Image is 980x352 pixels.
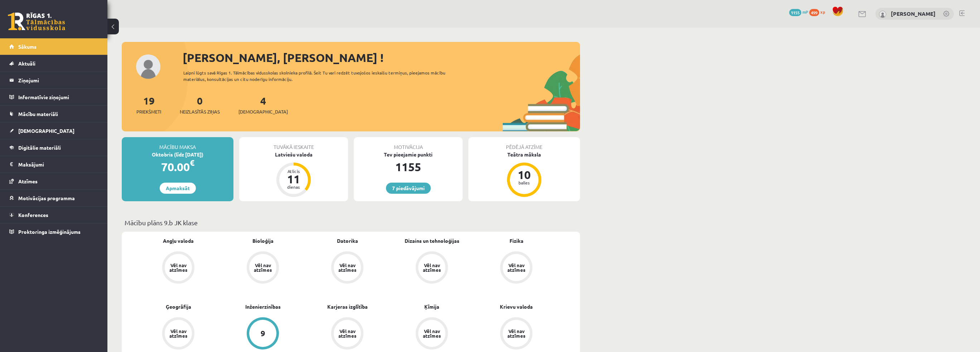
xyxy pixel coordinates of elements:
span: Konferences [18,212,48,218]
div: Pēdējā atzīme [468,137,580,151]
legend: Ziņojumi [18,72,98,88]
p: Mācību plāns 9.b JK klase [125,218,577,227]
a: Vēl nav atzīmes [136,317,221,351]
a: Vēl nav atzīmes [305,251,390,285]
div: Latviešu valoda [239,151,348,158]
a: [PERSON_NAME] [891,10,936,17]
a: Konferences [9,207,98,223]
div: Vēl nav atzīmes [506,329,526,338]
a: 4[DEMOGRAPHIC_DATA] [238,94,288,115]
a: [DEMOGRAPHIC_DATA] [9,122,98,139]
a: Digitālie materiāli [9,139,98,156]
a: Ziņojumi [9,72,98,88]
div: Vēl nav atzīmes [422,263,442,272]
a: Rīgas 1. Tālmācības vidusskola [8,13,65,30]
div: Tev pieejamie punkti [354,151,463,158]
div: 9 [261,329,265,337]
a: 0Neizlasītās ziņas [180,94,220,115]
a: Vēl nav atzīmes [474,317,559,351]
a: Latviešu valoda Atlicis 11 dienas [239,151,348,198]
a: 9 [221,317,305,351]
a: Inženierzinības [245,303,281,310]
div: Vēl nav atzīmes [168,263,188,272]
a: Motivācijas programma [9,190,98,206]
div: balles [513,180,535,185]
a: 7 piedāvājumi [386,183,431,194]
a: Teātra māksla 10 balles [468,151,580,198]
a: Proktoringa izmēģinājums [9,223,98,240]
div: [PERSON_NAME], [PERSON_NAME] ! [183,49,580,66]
span: € [190,158,194,168]
div: Mācību maksa [122,137,233,151]
span: Sākums [18,43,37,50]
a: Karjeras izglītība [327,303,368,310]
a: 19Priekšmeti [136,94,161,115]
a: 1155 mP [789,9,808,15]
a: Apmaksāt [160,183,196,194]
div: Vēl nav atzīmes [506,263,526,272]
a: Vēl nav atzīmes [221,251,305,285]
div: Oktobris (līdz [DATE]) [122,151,233,158]
span: Neizlasītās ziņas [180,108,220,115]
a: Mācību materiāli [9,106,98,122]
a: Bioloģija [252,237,274,245]
a: Vēl nav atzīmes [474,251,559,285]
a: Informatīvie ziņojumi [9,89,98,105]
div: Teātra māksla [468,151,580,158]
a: Krievu valoda [500,303,533,310]
a: 499 xp [809,9,829,15]
div: 70.00 [122,158,233,175]
div: Atlicis [283,169,304,173]
span: xp [820,9,825,15]
div: 10 [513,169,535,180]
span: mP [802,9,808,15]
span: [DEMOGRAPHIC_DATA] [238,108,288,115]
div: 1155 [354,158,463,175]
a: Fizika [510,237,523,245]
a: Vēl nav atzīmes [305,317,390,351]
span: Mācību materiāli [18,111,58,117]
div: dienas [283,185,304,189]
div: Vēl nav atzīmes [168,329,188,338]
a: Ķīmija [424,303,439,310]
a: Maksājumi [9,156,98,173]
div: Vēl nav atzīmes [253,263,273,272]
div: Laipni lūgts savā Rīgas 1. Tālmācības vidusskolas skolnieka profilā. Šeit Tu vari redzēt tuvojošo... [183,69,458,82]
img: Jānis Tāre [879,11,886,18]
legend: Informatīvie ziņojumi [18,89,98,105]
span: 499 [809,9,819,16]
a: Vēl nav atzīmes [390,317,474,351]
legend: Maksājumi [18,156,98,173]
div: Motivācija [354,137,463,151]
a: Datorika [337,237,358,245]
span: Priekšmeti [136,108,161,115]
div: Vēl nav atzīmes [337,329,357,338]
a: Angļu valoda [163,237,194,245]
span: Motivācijas programma [18,195,75,201]
a: Atzīmes [9,173,98,189]
a: Sākums [9,38,98,55]
a: Ģeogrāfija [166,303,191,310]
a: Vēl nav atzīmes [390,251,474,285]
span: [DEMOGRAPHIC_DATA] [18,127,74,134]
span: Proktoringa izmēģinājums [18,228,81,235]
span: 1155 [789,9,801,16]
a: Vēl nav atzīmes [136,251,221,285]
a: Dizains un tehnoloģijas [405,237,459,245]
div: Tuvākā ieskaite [239,137,348,151]
span: Digitālie materiāli [18,144,61,151]
div: Vēl nav atzīmes [337,263,357,272]
span: Atzīmes [18,178,38,184]
div: Vēl nav atzīmes [422,329,442,338]
span: Aktuāli [18,60,35,67]
div: 11 [283,173,304,185]
a: Aktuāli [9,55,98,72]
